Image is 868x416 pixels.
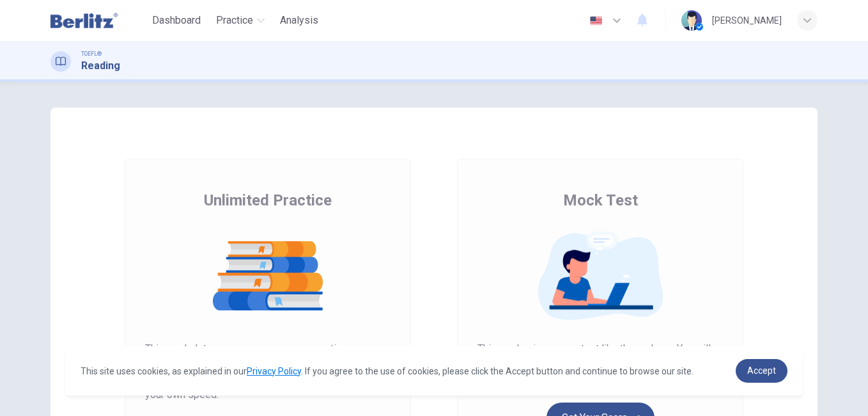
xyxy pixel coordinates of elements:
span: Accept [747,365,776,376]
img: en [588,16,604,26]
span: This site uses cookies, as explained in our . If you agree to the use of cookies, please click th... [81,366,694,376]
img: Berlitz Latam logo [50,8,118,33]
span: Practice [216,13,253,28]
span: Analysis [280,13,318,28]
a: Privacy Policy [247,366,301,376]
div: [PERSON_NAME] [712,13,782,28]
img: Profile picture [681,10,702,31]
button: Dashboard [147,9,206,32]
span: This mode lets you answer as many questions as you want. There is no time limit. You get feedback... [145,341,391,403]
a: dismiss cookie message [736,359,787,383]
div: cookieconsent [65,346,803,396]
button: Practice [211,9,270,32]
button: Analysis [275,9,323,32]
span: Mock Test [563,190,638,211]
span: This mode gives you a test like the real one. You will get a score and see what you are good at a... [477,341,723,387]
h1: Reading [81,58,120,74]
span: Dashboard [152,13,201,28]
a: Berlitz Latam logo [50,8,147,33]
span: TOEFL® [81,49,102,58]
span: Unlimited Practice [204,190,332,211]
